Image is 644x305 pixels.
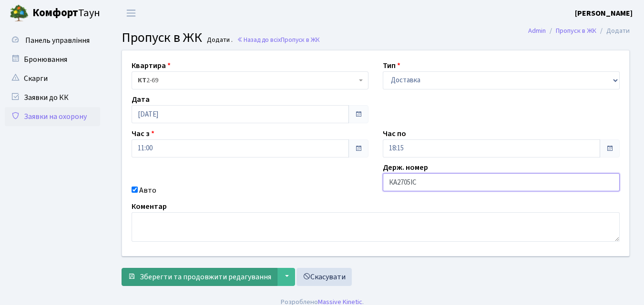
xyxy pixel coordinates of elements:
label: Тип [383,60,400,71]
span: Таун [32,5,100,21]
b: КТ [138,76,146,85]
span: <b>КТ</b>&nbsp;&nbsp;&nbsp;&nbsp;2-69 [132,71,368,89]
span: Пропуск в ЖК [281,35,320,44]
nav: breadcrumb [514,21,644,41]
a: Панель управління [5,31,100,50]
a: [PERSON_NAME] [575,8,633,19]
a: Admin [528,26,546,36]
span: Пропуск в ЖК [122,28,202,47]
small: Додати . [205,36,233,44]
b: [PERSON_NAME] [575,8,633,19]
label: Держ. номер [383,162,428,173]
label: Авто [139,185,156,196]
label: Час по [383,128,406,139]
a: Заявки до КК [5,88,100,107]
b: Комфорт [32,5,78,20]
a: Скарги [5,69,100,88]
label: Коментар [132,201,167,212]
span: Зберегти та продовжити редагування [140,272,271,282]
li: Додати [596,26,630,36]
label: Час з [132,128,154,139]
span: Панель управління [25,35,90,46]
a: Заявки на охорону [5,107,100,126]
a: Бронювання [5,50,100,69]
img: logo.png [10,4,29,23]
a: Пропуск в ЖК [556,26,596,36]
input: AA0001AA [383,173,620,191]
label: Дата [132,94,150,105]
button: Зберегти та продовжити редагування [122,268,277,286]
a: Скасувати [296,268,352,286]
a: Назад до всіхПропуск в ЖК [237,35,320,44]
button: Переключити навігацію [119,5,143,21]
label: Квартира [132,60,171,71]
span: <b>КТ</b>&nbsp;&nbsp;&nbsp;&nbsp;2-69 [138,76,357,85]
